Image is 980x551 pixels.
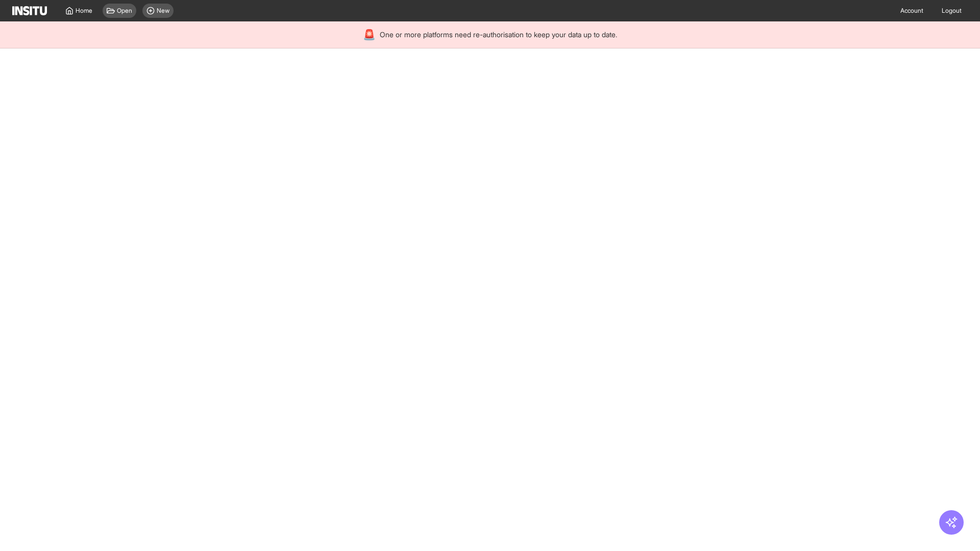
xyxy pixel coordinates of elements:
[117,7,132,15] span: Open
[12,6,47,15] img: Logo
[157,7,169,15] span: New
[76,7,92,15] span: Home
[380,30,617,40] span: One or more platforms need re-authorisation to keep your data up to date.
[363,28,376,42] div: 🚨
